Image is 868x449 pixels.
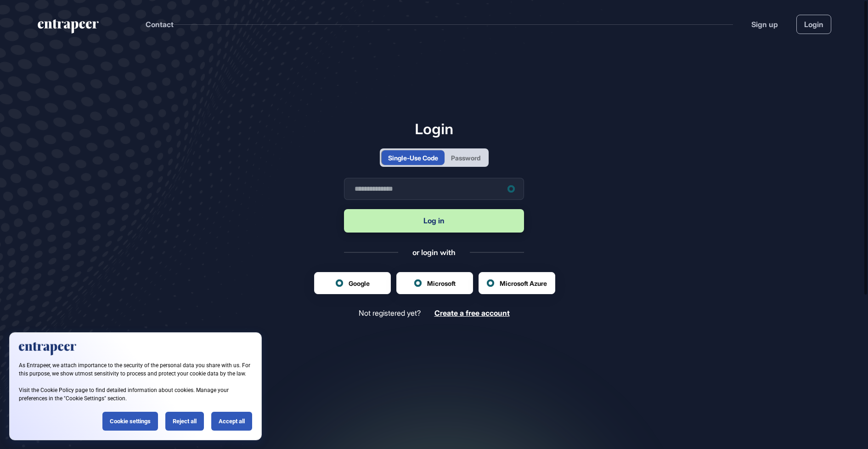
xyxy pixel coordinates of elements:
[412,247,456,257] div: or login with
[344,209,524,233] button: Log in
[359,309,421,318] span: Not registered yet?
[344,120,524,137] h1: Login
[796,15,831,34] a: Login
[434,309,510,318] a: Create a free account
[146,18,174,30] button: Contact
[451,153,480,163] div: Password
[388,153,438,163] div: Single-Use Code
[751,19,778,30] a: Sign up
[434,308,510,318] span: Create a free account
[37,19,100,37] a: entrapeer-logo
